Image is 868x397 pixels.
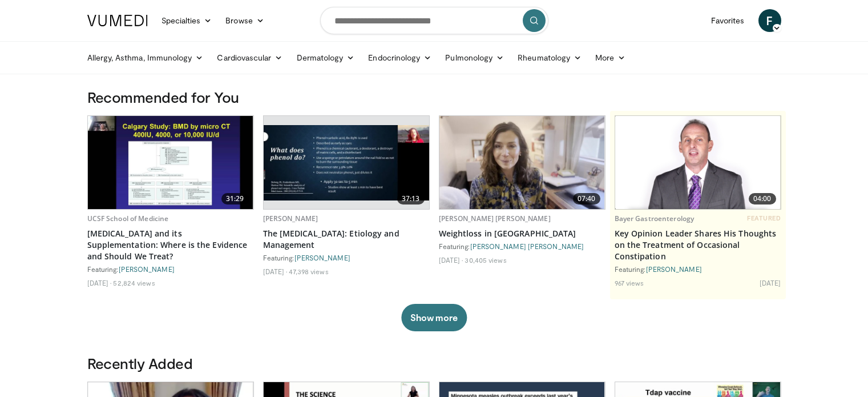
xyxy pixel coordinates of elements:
[263,228,430,251] a: The [MEDICAL_DATA]: Etiology and Management
[113,278,155,287] li: 52,824 views
[439,116,605,209] a: 07:40
[704,9,752,32] a: Favorites
[760,278,781,287] li: [DATE]
[219,9,271,32] a: Browse
[511,46,588,69] a: Rheumatology
[87,228,254,262] a: [MEDICAL_DATA] and its Supplementation: Where is the Evidence and Should We Treat?
[221,193,249,204] span: 31:29
[88,116,253,209] a: 31:29
[438,46,511,69] a: Pulmonology
[263,267,288,276] li: [DATE]
[87,15,148,26] img: VuMedi Logo
[615,116,781,209] a: 04:00
[439,116,605,209] img: 9983fed1-7565-45be-8934-aef1103ce6e2.620x360_q85_upscale.jpg
[264,116,429,209] a: 37:13
[646,265,702,273] a: [PERSON_NAME]
[615,278,644,287] li: 967 views
[87,264,254,274] div: Featuring:
[294,254,350,262] a: [PERSON_NAME]
[119,265,175,273] a: [PERSON_NAME]
[155,9,219,32] a: Specialties
[397,193,425,204] span: 37:13
[749,193,776,204] span: 04:00
[615,228,781,262] a: Key Opinion Leader Shares His Thoughts on the Treatment of Occasional Constipation
[87,354,781,372] h3: Recently Added
[758,9,781,32] a: F
[573,193,600,204] span: 07:40
[470,242,584,250] a: [PERSON_NAME] [PERSON_NAME]
[615,264,781,274] div: Featuring:
[88,116,253,209] img: 4bb25b40-905e-443e-8e37-83f056f6e86e.620x360_q85_upscale.jpg
[465,255,506,264] li: 30,405 views
[290,46,362,69] a: Dermatology
[264,125,429,200] img: c5af237d-e68a-4dd3-8521-77b3daf9ece4.620x360_q85_upscale.jpg
[361,46,438,69] a: Endocrinology
[263,214,318,223] a: [PERSON_NAME]
[588,46,632,69] a: More
[320,7,548,34] input: Search topics, interventions
[263,253,430,262] div: Featuring:
[80,46,211,69] a: Allergy, Asthma, Immunology
[289,267,328,276] li: 47,398 views
[87,88,781,106] h3: Recommended for You
[210,46,289,69] a: Cardiovascular
[439,214,551,223] a: [PERSON_NAME] [PERSON_NAME]
[439,242,605,251] div: Featuring:
[439,255,463,264] li: [DATE]
[615,214,695,223] a: Bayer Gastroenterology
[401,304,467,331] button: Show more
[747,214,781,222] span: FEATURED
[439,228,605,239] a: Weightloss in [GEOGRAPHIC_DATA]
[87,278,112,287] li: [DATE]
[615,116,781,209] img: 9828b8df-38ad-4333-b93d-bb657251ca89.png.620x360_q85_upscale.png
[87,214,169,223] a: UCSF School of Medicine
